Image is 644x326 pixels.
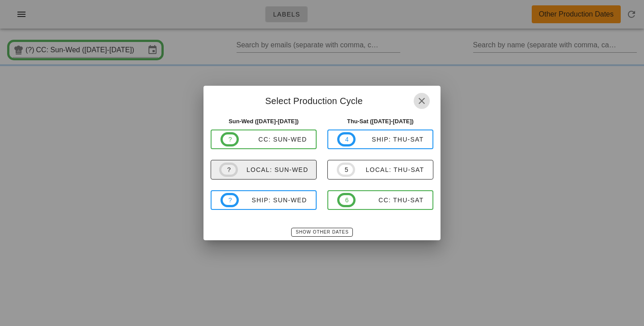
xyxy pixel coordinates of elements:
[211,160,317,180] button: ?local: Sun-Wed
[228,134,232,144] span: ?
[291,228,352,237] button: Show Other Dates
[356,136,424,143] div: ship: Thu-Sat
[356,196,424,204] div: CC: Thu-Sat
[345,134,348,144] span: 4
[345,195,348,205] span: 6
[327,130,433,149] button: 4ship: Thu-Sat
[355,166,424,173] div: local: Thu-Sat
[203,86,441,113] div: Select Production Cycle
[227,165,230,175] span: ?
[327,190,433,210] button: 6CC: Thu-Sat
[238,166,309,173] div: local: Sun-Wed
[347,118,414,125] strong: Thu-Sat ([DATE]-[DATE])
[239,196,307,204] div: ship: Sun-Wed
[344,165,348,175] span: 5
[295,230,348,234] span: Show Other Dates
[211,130,317,149] button: ?CC: Sun-Wed
[228,195,232,205] span: ?
[229,118,298,125] strong: Sun-Wed ([DATE]-[DATE])
[239,136,307,143] div: CC: Sun-Wed
[211,190,317,210] button: ?ship: Sun-Wed
[327,160,433,180] button: 5local: Thu-Sat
